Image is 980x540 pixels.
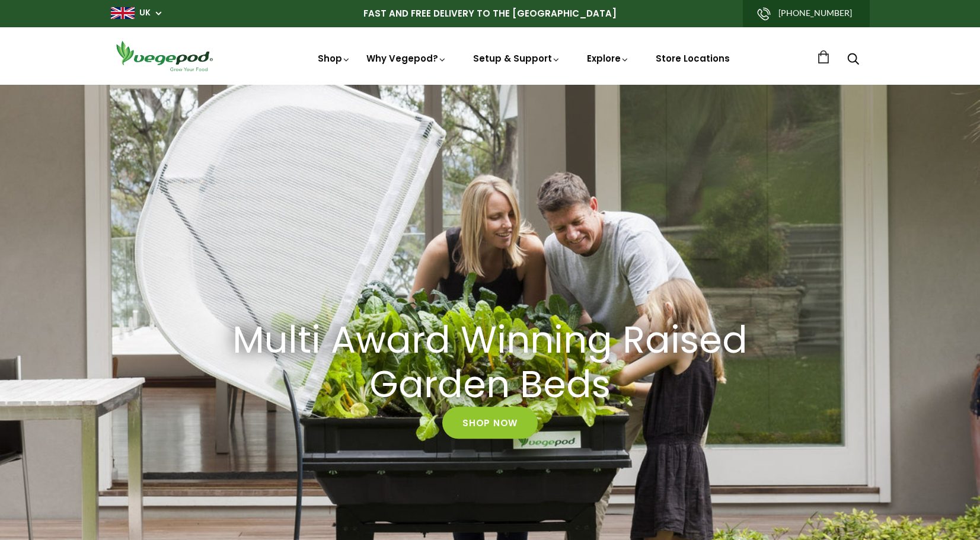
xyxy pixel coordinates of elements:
[209,318,772,407] a: Multi Award Winning Raised Garden Beds
[587,52,630,65] a: Explore
[224,318,757,407] h2: Multi Award Winning Raised Garden Beds
[442,407,538,439] a: Shop Now
[139,7,151,19] a: UK
[847,54,859,66] a: Search
[111,7,135,19] img: gb_large.png
[111,39,218,73] img: Vegepod
[473,52,561,65] a: Setup & Support
[656,52,730,65] a: Store Locations
[318,52,351,65] a: Shop
[366,52,447,65] a: Why Vegepod?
